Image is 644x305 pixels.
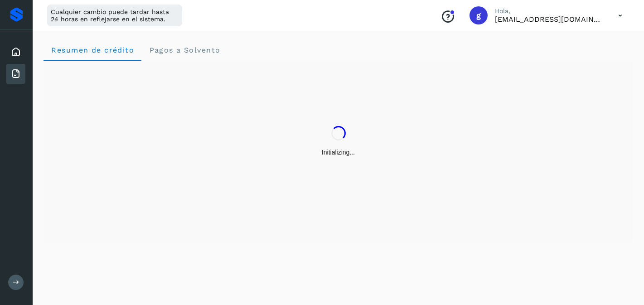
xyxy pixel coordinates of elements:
[149,46,220,54] span: Pagos a Solvento
[6,64,25,84] div: Facturas
[6,42,25,62] div: Inicio
[495,7,604,15] p: Hola,
[495,15,604,24] p: gdl_silver@hotmail.com
[51,46,134,54] span: Resumen de crédito
[47,5,182,26] div: Cualquier cambio puede tardar hasta 24 horas en reflejarse en el sistema.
